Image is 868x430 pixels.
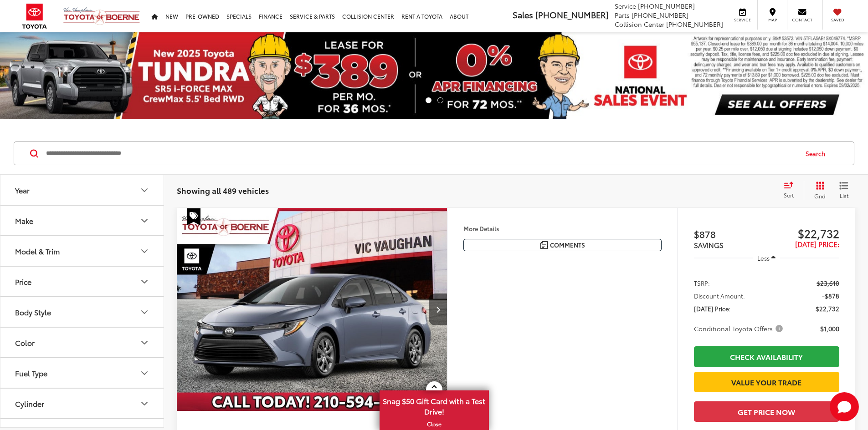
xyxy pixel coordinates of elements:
img: Vic Vaughan Toyota of Boerne [63,7,140,25]
div: Make [15,216,33,225]
span: Saved [827,17,847,23]
span: $22,732 [766,226,839,240]
span: Collision Center [615,20,664,29]
a: 2025 Toyota Corolla LE FWD2025 Toyota Corolla LE FWD2025 Toyota Corolla LE FWD2025 Toyota Corolla... [176,208,448,411]
span: Service [615,1,636,10]
input: Search by Make, Model, or Keyword [45,142,797,164]
span: TSRP: [694,278,710,288]
button: CylinderCylinder [0,389,164,418]
button: Search [797,142,838,165]
img: 2025 Toyota Corolla LE FWD [176,208,448,411]
span: Service [732,17,753,23]
span: [PHONE_NUMBER] [632,10,688,20]
button: MakeMake [0,206,164,235]
span: -$878 [822,291,839,300]
img: Comments [540,241,548,249]
span: Discount Amount: [694,291,745,300]
div: Body Style [139,307,150,318]
div: Fuel Type [139,368,150,379]
div: Year [15,186,30,194]
button: Select sort value [779,181,804,199]
div: Price [15,277,31,286]
svg: Start Chat [830,392,859,421]
div: Model & Trim [15,247,60,255]
span: Sort [784,191,794,199]
button: List View [832,181,855,199]
span: Parts [615,10,630,20]
div: Make [139,215,150,226]
div: Color [15,338,35,347]
button: Conditional Toyota Offers [694,324,786,333]
div: Model & Trim [139,246,150,257]
button: Less [753,250,781,266]
button: Model & TrimModel & Trim [0,236,164,266]
button: Grid View [804,181,832,199]
div: Color [139,337,150,348]
div: Year [139,185,150,196]
button: Toggle Chat Window [830,392,859,421]
span: Less [757,254,770,262]
span: Snag $50 Gift Card with a Test Drive! [380,391,488,419]
button: Body StyleBody Style [0,297,164,327]
span: Sales [513,9,533,20]
div: Fuel Type [15,369,47,377]
span: $22,732 [816,304,839,313]
span: List [839,192,848,199]
h4: More Details [463,225,662,232]
div: Cylinder [15,399,44,408]
span: [PHONE_NUMBER] [535,9,608,20]
span: [PHONE_NUMBER] [638,1,695,10]
button: ColorColor [0,328,164,357]
button: Fuel TypeFuel Type [0,358,164,388]
div: Price [139,276,150,287]
a: Check Availability [694,346,839,367]
span: [PHONE_NUMBER] [666,20,723,29]
a: Value Your Trade [694,372,839,392]
span: Showing all 489 vehicles [177,185,269,196]
span: SAVINGS [694,240,724,250]
span: $1,000 [820,324,839,333]
span: Contact [792,17,812,23]
span: Special [187,208,200,225]
button: Comments [463,239,662,251]
span: $878 [694,227,767,241]
span: Comments [550,241,585,249]
span: [DATE] Price: [795,239,839,249]
span: Conditional Toyota Offers [694,324,785,333]
button: PricePrice [0,267,164,296]
span: [DATE] Price: [694,304,730,313]
span: Grid [814,192,826,200]
button: YearYear [0,175,164,205]
span: $23,610 [817,278,839,288]
span: Map [762,17,782,23]
div: 2025 Toyota Corolla LE 0 [176,208,448,411]
div: Body Style [15,308,51,316]
div: Cylinder [139,398,150,409]
button: Get Price Now [694,401,839,422]
button: Next image [429,293,447,325]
